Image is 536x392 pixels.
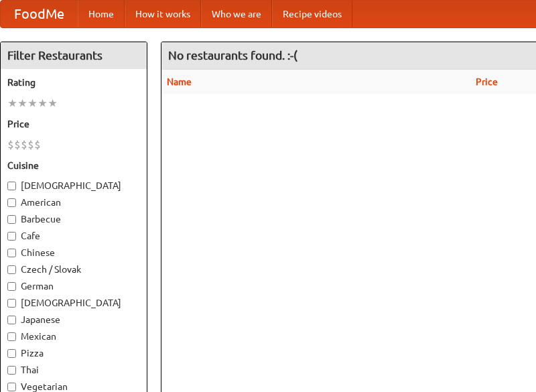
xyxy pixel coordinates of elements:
label: Barbecue [7,212,140,226]
a: Who we are [201,1,272,27]
li: $ [14,137,21,152]
label: Thai [7,363,140,377]
li: ★ [38,96,48,111]
input: Chinese [7,249,16,257]
input: [DEMOGRAPHIC_DATA] [7,182,16,190]
a: Name [167,76,192,87]
input: Barbecue [7,215,16,224]
h5: Price [7,117,140,131]
a: Recipe videos [272,1,352,27]
h4: Filter Restaurants [1,42,147,69]
input: Mexican [7,332,16,341]
label: Japanese [7,313,140,326]
label: Pizza [7,346,140,360]
label: [DEMOGRAPHIC_DATA] [7,179,140,192]
li: $ [7,137,14,152]
h5: Rating [7,76,140,89]
a: Home [78,1,125,27]
input: German [7,282,16,291]
input: [DEMOGRAPHIC_DATA] [7,299,16,308]
a: How it works [125,1,201,27]
label: Mexican [7,330,140,343]
label: German [7,279,140,293]
input: Pizza [7,349,16,358]
a: FoodMe [1,1,78,27]
label: Chinese [7,246,140,259]
input: Japanese [7,316,16,324]
input: Vegetarian [7,383,16,391]
h5: Cuisine [7,159,140,172]
li: ★ [17,96,27,111]
input: American [7,198,16,207]
ng-pluralize: No restaurants found. :-( [168,49,297,62]
input: Thai [7,366,16,375]
input: Cafe [7,232,16,241]
li: $ [21,137,27,152]
li: ★ [48,96,58,111]
label: [DEMOGRAPHIC_DATA] [7,296,140,310]
li: $ [34,137,41,152]
label: American [7,196,140,209]
label: Cafe [7,229,140,243]
li: ★ [7,96,17,111]
a: Price [476,76,498,87]
label: Czech / Slovak [7,263,140,276]
li: $ [27,137,34,152]
input: Czech / Slovak [7,265,16,274]
li: ★ [27,96,38,111]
